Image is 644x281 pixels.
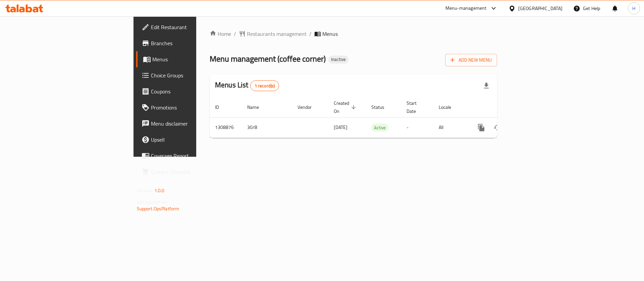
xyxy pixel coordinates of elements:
[450,56,492,64] span: Add New Menu
[152,55,236,63] span: Menus
[242,117,292,138] td: 30/8
[433,117,468,138] td: All
[151,23,236,31] span: Edit Restaurant
[328,56,348,64] div: Inactive
[489,120,505,136] button: Change Status
[136,51,241,67] a: Menus
[215,80,279,91] h2: Menus List
[151,120,236,128] span: Menu disclaimer
[239,30,307,38] a: Restaurants management
[334,99,358,115] span: Created On
[136,132,241,148] a: Upsell
[136,148,241,164] a: Coverage Report
[298,103,320,111] span: Vendor
[136,164,241,180] a: Grocery Checklist
[371,124,388,132] span: Active
[468,97,543,118] th: Actions
[439,103,460,111] span: Locale
[151,87,236,95] span: Coupons
[136,99,241,116] a: Promotions
[136,19,241,35] a: Edit Restaurant
[632,5,635,12] span: H
[210,30,497,38] nav: breadcrumb
[518,5,562,12] div: [GEOGRAPHIC_DATA]
[151,168,236,176] span: Grocery Checklist
[478,78,494,94] div: Export file
[136,67,241,83] a: Choice Groups
[371,124,388,132] div: Active
[137,198,168,206] span: Get support on:
[215,103,228,111] span: ID
[151,152,236,160] span: Coverage Report
[136,116,241,132] a: Menu disclaimer
[247,30,307,38] span: Restaurants management
[210,51,326,66] span: Menu management ( coffee corner )
[322,30,338,38] span: Menus
[210,97,543,138] table: enhanced table
[151,103,236,112] span: Promotions
[151,136,236,144] span: Upsell
[136,35,241,51] a: Branches
[334,123,347,132] span: [DATE]
[154,186,165,195] span: 1.0.0
[151,39,236,47] span: Branches
[445,4,487,12] div: Menu-management
[137,204,179,213] a: Support.OpsPlatform
[401,117,433,138] td: -
[250,80,279,91] div: Total records count
[136,83,241,99] a: Coupons
[251,83,279,89] span: 1 record(s)
[247,103,268,111] span: Name
[371,103,393,111] span: Status
[328,57,348,62] span: Inactive
[473,120,489,136] button: more
[137,186,153,195] span: Version:
[309,30,312,38] li: /
[407,99,425,115] span: Start Date
[151,71,236,79] span: Choice Groups
[445,54,497,66] button: Add New Menu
